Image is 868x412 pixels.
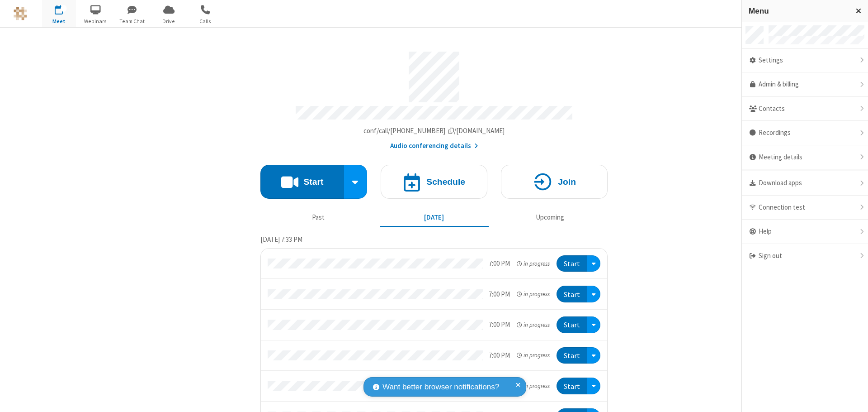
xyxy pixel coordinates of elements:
[79,17,113,25] span: Webinars
[115,17,149,25] span: Team Chat
[587,347,600,364] div: Open menu
[742,196,868,220] div: Connection test
[489,289,510,300] div: 7:00 PM
[489,350,510,361] div: 7:00 PM
[517,259,550,268] em: in progress
[587,255,600,272] div: Open menu
[303,177,323,186] h4: Start
[363,126,505,136] button: Copy my meeting room linkCopy my meeting room link
[42,17,76,25] span: Meet
[381,165,487,199] button: Schedule
[152,17,186,25] span: Drive
[742,48,868,73] div: Settings
[742,121,868,145] div: Recordings
[749,7,848,15] h3: Menu
[382,381,499,393] span: Want better browser notifications?
[558,177,576,186] h4: Join
[489,259,510,269] div: 7:00 PM
[264,209,373,226] button: Past
[517,290,550,298] em: in progress
[260,235,302,244] span: [DATE] 7:33 PM
[742,72,868,97] a: Admin & billing
[557,316,587,333] button: Start
[742,220,868,244] div: Help
[587,286,600,302] div: Open menu
[501,165,608,199] button: Join
[61,5,67,12] div: 9
[260,165,344,199] button: Start
[14,7,27,20] img: QA Selenium DO NOT DELETE OR CHANGE
[587,316,600,333] div: Open menu
[260,45,608,151] section: Account details
[517,321,550,329] em: in progress
[517,351,550,359] em: in progress
[742,97,868,121] div: Contacts
[363,126,505,135] span: Copy my meeting room link
[587,378,600,394] div: Open menu
[390,141,478,151] button: Audio conferencing details
[189,17,222,25] span: Calls
[557,378,587,394] button: Start
[344,165,368,199] div: Start conference options
[557,286,587,302] button: Start
[517,382,550,390] em: in progress
[495,209,604,226] button: Upcoming
[845,388,861,406] iframe: Chat
[380,209,489,226] button: [DATE]
[489,320,510,330] div: 7:00 PM
[426,177,465,186] h4: Schedule
[557,255,587,272] button: Start
[742,244,868,268] div: Sign out
[742,145,868,170] div: Meeting details
[557,347,587,364] button: Start
[742,171,868,196] div: Download apps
